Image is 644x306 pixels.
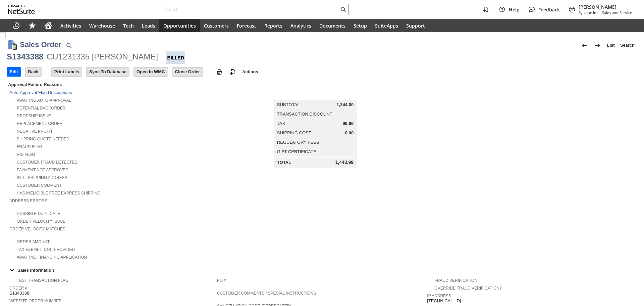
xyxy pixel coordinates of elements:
[17,247,75,252] a: Tax Exempt. Doc Provided
[89,23,115,29] span: Warehouse
[286,19,315,32] a: Analytics
[599,10,601,15] span: -
[17,160,77,165] a: Customer Fraud Detected
[233,19,260,32] a: Forecast
[274,89,357,100] caption: Summary
[371,19,402,32] a: SuiteApps
[60,23,81,29] span: Activities
[277,160,291,165] a: Total
[406,23,425,29] span: Support
[579,10,598,15] span: Sylvane Inc
[9,227,65,231] a: Order Velocity Matches
[427,298,461,304] span: [TECHNICAL_ID]
[350,19,371,32] a: Setup
[315,19,350,32] a: Documents
[277,112,332,117] a: Transaction Discount
[594,41,602,49] img: Next
[337,102,354,107] span: 1,344.00
[8,19,24,32] a: Recent Records
[134,68,168,76] input: Open In WMC
[239,69,261,74] a: Actions
[166,51,185,64] div: Billed
[17,278,68,283] a: Test Transaction Flag
[138,19,159,32] a: Leads
[25,68,41,76] input: Back
[277,149,316,154] a: Gift Certificate
[375,23,398,29] span: SuiteApps
[17,114,51,118] a: Dropship Issue
[9,199,47,203] a: Address Errors
[17,98,71,103] a: Awaiting Auto-Approval
[618,40,637,51] a: Search
[65,41,73,49] img: Quick Find
[217,278,226,283] a: PO #
[345,130,354,136] span: 0.00
[164,5,339,13] input: Search
[434,278,477,283] a: Fraud Verification
[602,10,632,15] span: Sales and Service
[20,39,61,50] h1: Sales Order
[17,129,53,134] a: Negative Profit
[85,19,119,32] a: Warehouse
[17,219,65,224] a: Order Velocity Issue
[47,51,158,62] div: CU1231335 [PERSON_NAME]
[17,152,35,157] a: RIS flag
[17,175,67,180] a: Intl. Shipping Address
[427,294,451,298] a: IP Address
[7,81,214,88] div: Approval Failure Reasons
[260,19,286,32] a: Reports
[217,291,316,296] a: Customer Comments / Special Instructions
[7,266,637,274] td: Sales Information
[12,21,20,30] svg: Recent Records
[9,90,72,95] a: Auto-Approval Flag Descriptions
[17,106,66,111] a: Potential Backorder
[56,19,85,32] a: Activities
[17,144,42,149] a: Fraud Flag
[142,23,155,29] span: Leads
[119,19,138,32] a: Tech
[215,68,223,76] img: print.svg
[52,68,82,76] input: Print Labels
[7,51,43,62] div: S1343388
[290,23,311,29] span: Analytics
[339,5,347,13] svg: Search
[9,286,27,291] a: Order #
[24,19,40,32] div: Shortcuts
[172,68,203,76] input: Close Order
[509,6,520,13] span: Help
[9,299,62,303] a: Website Order Number
[264,23,282,29] span: Reports
[159,19,200,32] a: Opportunities
[17,121,62,126] a: Replacement Order
[277,130,311,135] a: Shipping Cost
[17,168,68,172] a: Payment not approved
[17,137,69,141] a: Shipping Quote Needed
[17,183,62,188] a: Customer Comment
[277,121,285,126] a: Tax
[163,23,196,29] span: Opportunities
[40,19,56,32] a: Home
[87,68,129,76] input: Sync To Database
[434,286,501,291] a: Override Fraud Verification?
[17,211,60,216] a: Possible Duplicate
[538,6,560,13] span: Feedback
[204,23,229,29] span: Customers
[200,19,233,32] a: Customers
[277,102,300,107] a: Subtotal
[17,191,100,195] a: Has Ineligible Free Express Shipping
[123,23,134,29] span: Tech
[277,140,319,145] a: Regulatory Fees
[580,41,588,49] img: Previous
[17,255,87,260] a: Awaiting Financing Application
[354,23,367,29] span: Setup
[7,266,635,274] div: Sales Information
[335,160,354,165] span: 1,443.99
[237,23,256,29] span: Forecast
[319,23,345,29] span: Documents
[8,5,35,14] svg: logo
[28,21,36,30] svg: Shortcuts
[343,121,354,126] span: 99.99
[9,291,29,296] span: S1343388
[17,239,50,244] a: Order Amount
[44,21,52,30] svg: Home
